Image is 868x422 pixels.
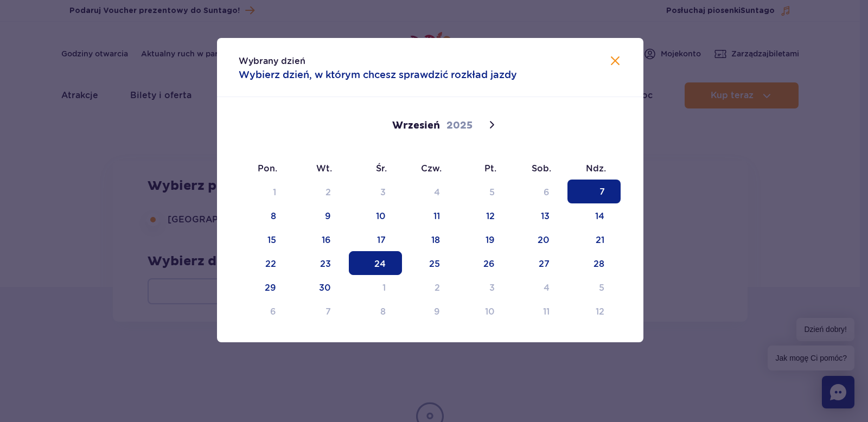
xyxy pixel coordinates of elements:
[403,163,457,175] span: Czw.
[513,299,566,323] span: Październik 11, 2025
[513,180,566,203] span: Wrzesień 6, 2025
[567,275,621,299] span: Październik 5, 2025
[349,227,402,251] span: Wrzesień 17, 2025
[349,180,402,203] span: Wrzesień 3, 2025
[457,163,512,175] span: Pt.
[403,275,456,299] span: Październik 2, 2025
[349,275,402,299] span: Październik 1, 2025
[239,299,292,323] span: Październik 6, 2025
[458,203,511,227] span: Wrzesień 12, 2025
[348,163,403,175] span: Śr.
[458,299,511,323] span: Październik 10, 2025
[392,119,440,132] span: Wrzesień
[513,275,566,299] span: Październik 4, 2025
[567,203,621,227] span: Wrzesień 14, 2025
[513,227,566,251] span: Wrzesień 20, 2025
[294,275,347,299] span: Wrzesień 30, 2025
[349,299,402,323] span: Październik 8, 2025
[403,180,456,203] span: Wrzesień 4, 2025
[512,163,567,175] span: Sob.
[294,227,347,251] span: Wrzesień 16, 2025
[239,163,293,175] span: Pon.
[239,251,292,275] span: Wrzesień 22, 2025
[239,67,517,82] span: Wybierz dzień, w którym chcesz sprawdzić rozkład jazdy
[403,203,456,227] span: Wrzesień 11, 2025
[458,227,511,251] span: Wrzesień 19, 2025
[293,163,348,175] span: Wt.
[403,251,456,275] span: Wrzesień 25, 2025
[513,203,566,227] span: Wrzesień 13, 2025
[567,299,621,323] span: Październik 12, 2025
[294,251,347,275] span: Wrzesień 23, 2025
[294,299,347,323] span: Październik 7, 2025
[294,180,347,203] span: Wrzesień 2, 2025
[567,163,622,175] span: Ndz.
[567,180,621,203] span: Wrzesień 7, 2025
[239,203,292,227] span: Wrzesień 8, 2025
[567,227,621,251] span: Wrzesień 21, 2025
[239,180,292,203] span: Wrzesień 1, 2025
[458,275,511,299] span: Październik 3, 2025
[403,227,456,251] span: Wrzesień 18, 2025
[458,180,511,203] span: Wrzesień 5, 2025
[458,251,511,275] span: Wrzesień 26, 2025
[349,203,402,227] span: Wrzesień 10, 2025
[349,251,402,275] span: Wrzesień 24, 2025
[513,251,566,275] span: Wrzesień 27, 2025
[239,227,292,251] span: Wrzesień 15, 2025
[239,275,292,299] span: Wrzesień 29, 2025
[294,203,347,227] span: Wrzesień 9, 2025
[403,299,456,323] span: Październik 9, 2025
[567,251,621,275] span: Wrzesień 28, 2025
[239,56,305,66] span: Wybrany dzień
